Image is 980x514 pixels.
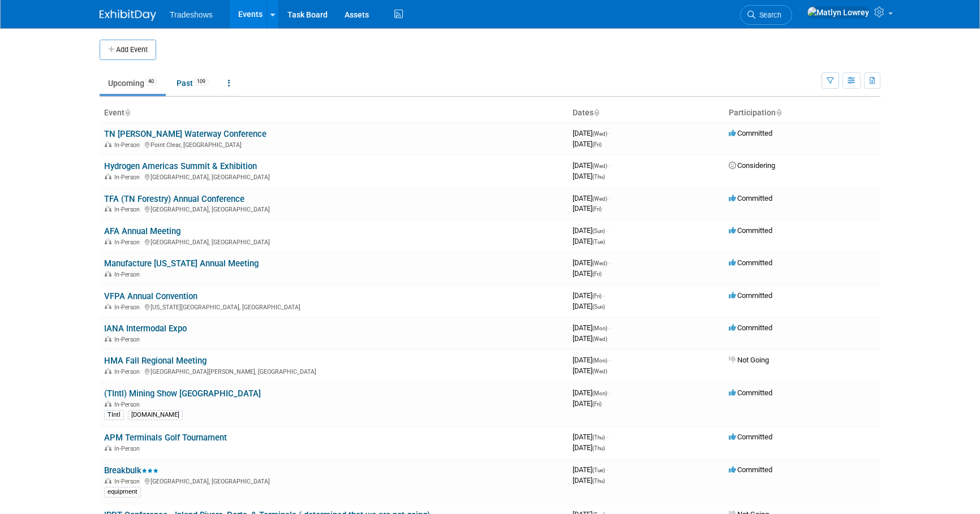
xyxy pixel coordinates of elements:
[592,336,607,342] span: (Wed)
[592,304,605,310] span: (Sun)
[729,323,772,332] span: Committed
[609,323,611,332] span: -
[807,6,870,19] img: Matlyn Lowrey
[729,433,772,441] span: Committed
[592,271,601,277] span: (Fri)
[170,10,213,19] span: Tradeshows
[573,269,601,278] span: [DATE]
[592,228,605,234] span: (Sun)
[105,141,111,147] img: In-Person Event
[729,291,772,300] span: Committed
[105,174,111,179] img: In-Person Event
[114,141,143,149] span: In-Person
[592,467,605,473] span: (Tue)
[592,445,605,451] span: (Thu)
[105,445,111,451] img: In-Person Event
[592,293,601,299] span: (Fri)
[100,72,166,94] a: Upcoming40
[100,103,568,123] th: Event
[592,239,605,245] span: (Tue)
[104,204,564,213] div: [GEOGRAPHIC_DATA], [GEOGRAPHIC_DATA]
[592,206,601,212] span: (Fri)
[114,445,143,452] span: In-Person
[104,226,180,236] a: AFA Annual Meeting
[592,478,605,484] span: (Thu)
[104,194,244,204] a: TFA (TN Forestry) Annual Conference
[592,390,607,396] span: (Mon)
[592,174,605,180] span: (Thu)
[573,129,611,137] span: [DATE]
[592,141,601,148] span: (Fri)
[573,366,607,375] span: [DATE]
[114,368,143,375] span: In-Person
[592,357,607,364] span: (Mon)
[573,302,605,310] span: [DATE]
[104,356,207,366] a: HMA Fall Regional Meeting
[592,131,607,137] span: (Wed)
[104,366,564,375] div: [GEOGRAPHIC_DATA][PERSON_NAME], [GEOGRAPHIC_DATA]
[724,103,880,123] th: Participation
[573,291,605,300] span: [DATE]
[609,194,611,202] span: -
[573,356,611,364] span: [DATE]
[114,336,143,343] span: In-Person
[609,258,611,267] span: -
[114,304,143,311] span: In-Person
[573,140,601,148] span: [DATE]
[104,302,564,311] div: [US_STATE][GEOGRAPHIC_DATA], [GEOGRAPHIC_DATA]
[573,258,611,267] span: [DATE]
[607,226,608,235] span: -
[573,194,611,202] span: [DATE]
[573,476,605,485] span: [DATE]
[573,323,611,332] span: [DATE]
[592,260,607,266] span: (Wed)
[104,476,564,485] div: [GEOGRAPHIC_DATA], [GEOGRAPHIC_DATA]
[114,174,143,181] span: In-Person
[105,271,111,277] img: In-Person Event
[573,172,605,180] span: [DATE]
[609,356,611,364] span: -
[105,368,111,374] img: In-Person Event
[729,161,775,170] span: Considering
[105,206,111,211] img: In-Person Event
[573,334,607,343] span: [DATE]
[104,465,158,476] a: Breakbulk
[100,40,156,60] button: Add Event
[105,336,111,342] img: In-Person Event
[776,108,781,117] a: Sort by Participation Type
[729,388,772,397] span: Committed
[104,129,267,139] a: TN [PERSON_NAME] Waterway Conference
[573,465,608,474] span: [DATE]
[104,140,564,149] div: Point Clear, [GEOGRAPHIC_DATA]
[105,304,111,309] img: In-Person Event
[729,194,772,202] span: Committed
[573,237,605,245] span: [DATE]
[105,239,111,244] img: In-Person Event
[607,465,608,474] span: -
[729,226,772,235] span: Committed
[194,77,209,86] span: 109
[607,433,608,441] span: -
[573,226,608,235] span: [DATE]
[592,325,607,331] span: (Mon)
[603,291,605,300] span: -
[573,388,611,397] span: [DATE]
[592,196,607,202] span: (Wed)
[729,356,769,364] span: Not Going
[168,72,217,94] a: Past109
[594,108,599,117] a: Sort by Start Date
[755,11,781,19] span: Search
[114,478,143,485] span: In-Person
[104,487,141,497] div: equipment
[114,401,143,408] span: In-Person
[573,161,611,170] span: [DATE]
[592,368,607,374] span: (Wed)
[114,239,143,246] span: In-Person
[104,161,257,171] a: Hydrogen Americas Summit & Exhibition
[729,465,772,474] span: Committed
[104,172,564,181] div: [GEOGRAPHIC_DATA], [GEOGRAPHIC_DATA]
[105,478,111,483] img: In-Person Event
[592,401,601,407] span: (Fri)
[568,103,724,123] th: Dates
[104,433,227,443] a: APM Terminals Golf Tournament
